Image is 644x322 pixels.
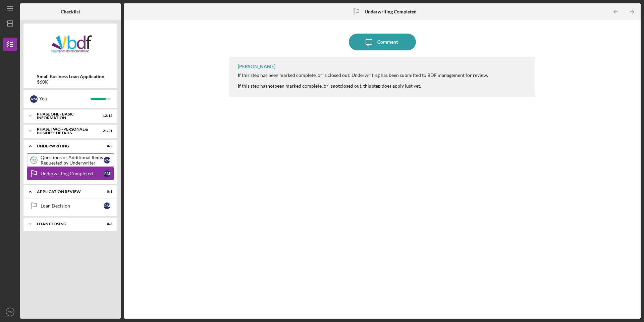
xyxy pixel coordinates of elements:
[377,34,398,50] div: Comment
[23,27,117,67] img: Product logo
[267,83,274,89] strong: not
[61,9,80,14] b: Checklist
[41,155,104,166] div: Questions or Additional Items Requested by Underwriter
[238,73,488,78] div: If this step has been marked complete, or is closed out: Underwriting has been submitted to BDF m...
[37,222,96,226] div: Loan Closing
[100,129,112,133] div: 21 / 21
[37,79,104,85] div: $60K
[27,167,114,180] a: Underwriting CompletedRM
[27,199,114,213] a: Loan DecisionRM
[365,9,417,14] b: Underwriting Completed
[37,127,96,135] div: PHASE TWO - PERSONAL & BUSINESS DETAILS
[238,64,275,69] div: [PERSON_NAME]
[238,83,488,89] div: If this step has been marked complete, or is closed out, this step does apply just yet.
[8,310,13,314] text: RM
[104,157,110,164] div: R M
[39,93,91,104] div: You
[41,171,104,176] div: Underwriting Completed
[32,158,36,163] tspan: 32
[37,112,96,120] div: Phase One - Basic Information
[100,144,112,148] div: 0 / 2
[27,153,114,167] a: 32Questions or Additional Items Requested by UnderwriterRM
[104,202,110,209] div: R M
[37,190,96,194] div: Application Review
[41,203,104,209] div: Loan Decision
[3,305,17,319] button: RM
[37,74,104,79] b: Small Business Loan Application
[30,95,38,103] div: R M
[37,144,96,148] div: Underwriting
[104,170,110,177] div: R M
[100,222,112,226] div: 0 / 8
[100,114,112,118] div: 12 / 12
[100,190,112,194] div: 0 / 1
[349,34,416,50] button: Comment
[333,83,340,89] strong: not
